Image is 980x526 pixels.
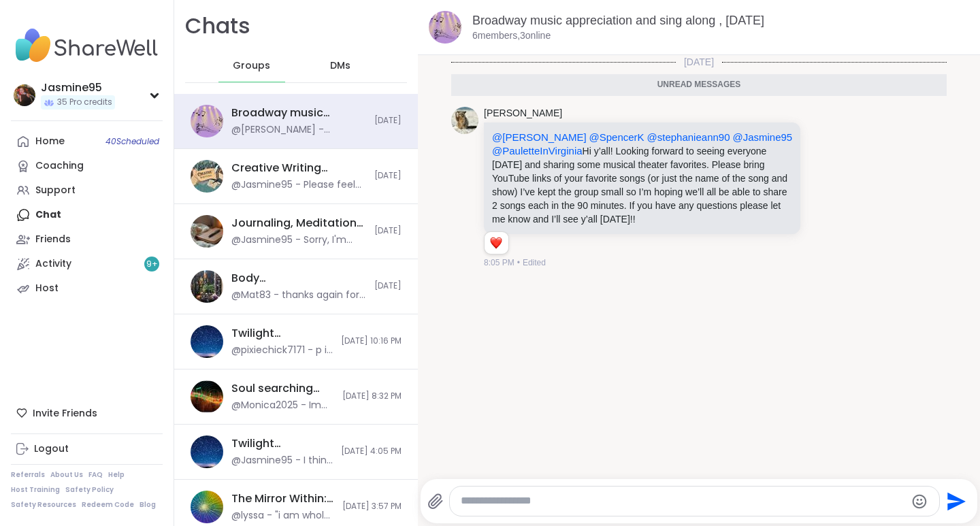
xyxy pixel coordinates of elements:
a: Coaching [11,154,163,178]
div: @lyssa - "i am whole, loved, and free to be myself" [231,509,334,523]
img: Jasmine95 [14,84,35,106]
span: [DATE] [676,55,722,69]
a: About Us [50,470,83,480]
div: Unread messages [451,74,947,96]
span: 9 + [146,259,158,270]
button: Reactions: love [489,237,503,248]
span: Edited [523,257,546,269]
img: Creative Writing Playground , Oct 08 [191,160,223,193]
div: Reaction list [485,232,508,254]
span: @Jasmine95 [732,131,792,143]
img: Journaling, Meditation & You !, Oct 08 [191,215,223,248]
div: Twilight Tranquility: Guided Meditations , [DATE] [231,436,333,451]
div: @Mat83 - thanks again for posting the megapod video [PERSON_NAME]! The natural world is amazing. ... [231,289,366,302]
a: Host Training [11,485,60,495]
span: @PauletteInVirginia [492,145,583,157]
span: 35 Pro credits [57,97,112,108]
div: @Jasmine95 - Sorry, I'm having connection problems, so the group will not be happening [DATE]. I ... [231,233,366,247]
span: [DATE] [374,280,402,292]
span: @stephanieann90 [647,131,730,143]
div: Journaling, Meditation & You !, [DATE] [231,216,366,231]
a: [PERSON_NAME] [484,107,562,120]
div: Invite Friends [11,401,163,425]
span: [DATE] [374,170,402,182]
span: [DATE] 4:05 PM [341,446,402,457]
a: Support [11,178,163,203]
div: Support [35,184,76,197]
a: Logout [11,437,163,461]
a: Safety Policy [65,485,114,495]
a: Help [108,470,125,480]
div: @[PERSON_NAME] - @[PERSON_NAME] @SpencerK @stephanieann90 @Jasmine95 @PauletteInVirginia Hi y’all... [231,123,366,137]
p: 6 members, 3 online [472,29,551,43]
img: Twilight Tranquility: Guided Meditations , Oct 07 [191,325,223,358]
div: Friends [35,233,71,246]
span: @[PERSON_NAME] [492,131,587,143]
div: Twilight Tranquility: Guided Meditations , [DATE] [231,326,333,341]
div: Home [35,135,65,148]
img: Body Double/Conversations/Chill, Oct 07 [191,270,223,303]
a: Redeem Code [82,500,134,510]
div: The Mirror Within: Return to Your True Self, [DATE] [231,491,334,506]
a: Referrals [11,470,45,480]
a: Home40Scheduled [11,129,163,154]
iframe: Spotlight [513,111,524,122]
p: Hi y’all! Looking forward to seeing everyone [DATE] and sharing some musical theater favorites. P... [492,131,792,226]
span: 40 Scheduled [105,136,159,147]
span: [DATE] 8:32 PM [342,391,402,402]
span: • [517,257,520,269]
span: [DATE] 3:57 PM [342,501,402,512]
div: Creative Writing Playground , [DATE] [231,161,366,176]
button: Emoji picker [911,493,928,510]
a: Friends [11,227,163,252]
iframe: Spotlight [355,60,365,71]
a: Host [11,276,163,301]
div: Host [35,282,59,295]
span: DMs [330,59,350,73]
div: @Jasmine95 - I think I received part of a poem! I'm loving it and want to read the rest! [231,454,333,467]
span: Groups [233,59,270,73]
div: Logout [34,442,69,456]
div: Broadway music appreciation and sing along , [DATE] [231,105,366,120]
span: [DATE] [374,115,402,127]
h1: Chats [185,11,250,42]
img: Soul searching with music -Special topic edition! , Oct 06 [191,380,223,413]
a: Broadway music appreciation and sing along , [DATE] [472,14,764,27]
img: The Mirror Within: Return to Your True Self, Oct 06 [191,491,223,523]
textarea: Type your message [461,494,905,508]
img: Broadway music appreciation and sing along , Oct 09 [429,11,461,44]
a: Blog [140,500,156,510]
img: ShareWell Nav Logo [11,22,163,69]
div: @Jasmine95 - Please feel free to leave some honest feedback! Thank you all once again for coming ... [231,178,366,192]
span: 8:05 PM [484,257,514,269]
a: Safety Resources [11,500,76,510]
img: https://sharewell-space-live.sfo3.digitaloceanspaces.com/user-generated/2f37f6bd-eccd-4f97-a4dd-9... [451,107,478,134]
div: Activity [35,257,71,271]
div: @pixiechick7171 - p i x i e c h i c k 7171 Gmail [231,344,333,357]
a: Activity9+ [11,252,163,276]
div: Jasmine95 [41,80,115,95]
div: Coaching [35,159,84,173]
img: Twilight Tranquility: Guided Meditations , Oct 05 [191,435,223,468]
div: Soul searching with music -Special topic edition! , [DATE] [231,381,334,396]
span: [DATE] [374,225,402,237]
div: @Monica2025 - Im glad you enjoyed it! [231,399,334,412]
button: Send [940,486,970,516]
span: [DATE] 10:16 PM [341,335,402,347]
div: Body Double/Conversations/Chill, [DATE] [231,271,366,286]
img: Broadway music appreciation and sing along , Oct 09 [191,105,223,137]
a: FAQ [88,470,103,480]
span: @SpencerK [589,131,644,143]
